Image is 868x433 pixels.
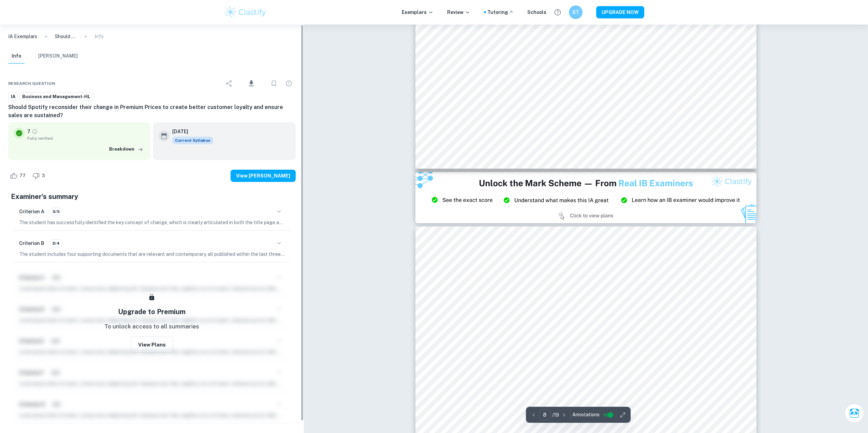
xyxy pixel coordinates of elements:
[19,208,44,215] h6: Criterion A
[172,128,208,135] h6: [DATE]
[282,77,296,90] div: Report issue
[415,172,756,223] img: Ad
[172,137,213,144] span: Current Syllabus
[19,239,44,247] h6: Criterion B
[8,92,18,101] a: IA
[104,322,199,331] p: To unlock access to all summaries
[19,219,285,226] p: The student has successfully identified the key concept of change, which is clearly articulated i...
[224,5,267,19] img: Clastify logo
[487,9,514,16] a: Tutoring
[31,170,49,181] div: Dislike
[402,9,433,16] p: Exemplars
[572,411,600,418] span: Annotations
[50,208,62,215] span: 5/5
[845,404,864,423] button: Ask Clai
[94,33,104,40] p: Info
[131,337,173,353] button: View Plans
[50,240,62,246] span: 2/4
[222,77,236,90] div: Share
[8,49,25,64] button: Info
[447,9,470,16] p: Review
[569,5,583,19] button: ST
[19,250,285,258] p: The student includes four supporting documents that are relevant and contemporary, all published ...
[27,135,145,141] span: Fully verified
[172,137,213,144] div: This exemplar is based on the current syllabus. Feel free to refer to it for inspiration/ideas wh...
[552,6,563,18] button: Help and Feedback
[27,128,30,135] p: 7
[19,92,93,101] a: Business and Management-HL
[38,49,78,64] button: [PERSON_NAME]
[8,170,29,181] div: Like
[9,93,18,100] span: IA
[32,128,38,135] a: Grade fully verified
[11,191,293,202] h5: Examiner's summary
[231,170,296,182] button: View [PERSON_NAME]
[20,93,93,100] span: Business and Management-HL
[8,103,296,120] h6: Should Spotify reconsider their change in Premium Prices to create better customer loyalty and en...
[527,9,546,16] a: Schools
[596,6,644,18] button: UPGRADE NOW
[552,411,559,419] p: / 19
[107,144,145,154] button: Breakdown
[8,80,55,87] span: Research question
[55,33,77,40] p: Should Spotify reconsider their change in Premium Prices to create better customer loyalty and en...
[267,77,281,90] div: Bookmark
[118,307,186,317] h5: Upgrade to Premium
[16,172,29,179] span: 77
[237,75,266,92] div: Download
[8,33,37,40] a: IA Exemplars
[38,172,49,179] span: 3
[572,9,579,16] h6: ST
